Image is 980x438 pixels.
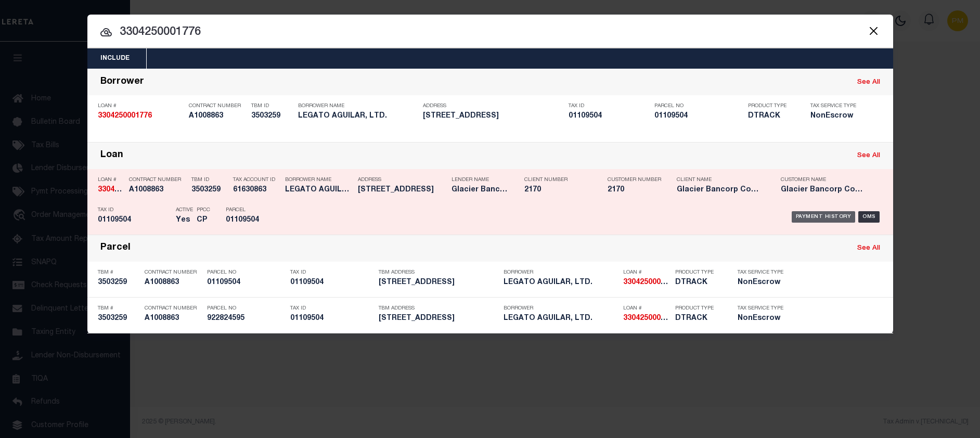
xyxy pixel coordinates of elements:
[98,305,139,312] p: TBM #
[738,269,784,276] p: Tax Service Type
[145,314,202,323] h5: A1008863
[98,207,171,213] p: Tax ID
[189,103,246,109] p: Contract Number
[677,177,765,183] p: Client Name
[623,315,677,322] strong: 3304250001776
[226,216,273,225] h5: 01109504
[191,177,228,183] p: TBM ID
[504,278,618,287] h5: LEGATO AGUILAR, LTD.
[623,269,670,276] p: Loan #
[810,103,862,109] p: Tax Service Type
[87,23,893,42] input: Start typing...
[358,186,446,195] h5: 91 BELL ST RENO NV 89503-5617
[452,177,509,183] p: Lender Name
[423,103,563,109] p: Address
[285,177,353,183] p: Borrower Name
[524,177,592,183] p: Client Number
[654,112,743,121] h5: 01109504
[867,24,881,37] button: Close
[100,150,123,162] div: Loan
[176,216,191,225] h5: Yes
[608,177,661,183] p: Customer Number
[623,314,670,323] h5: 3304250001776
[675,314,722,323] h5: DTRACK
[129,186,186,195] h5: A1008863
[738,278,784,287] h5: NonEscrow
[623,279,677,286] strong: 3304250001776
[358,177,446,183] p: Address
[191,186,228,195] h5: 3503259
[251,103,293,109] p: TBM ID
[189,112,246,121] h5: A1008863
[290,278,373,287] h5: 01109504
[100,76,144,88] div: Borrower
[504,305,618,312] p: Borrower
[792,211,856,223] div: Payment History
[738,314,784,323] h5: NonEscrow
[569,103,649,109] p: Tax ID
[129,177,186,183] p: Contract Number
[524,186,592,195] h5: 2170
[98,186,152,194] strong: 3304250001776
[233,186,280,195] h5: 61630863
[298,112,418,121] h5: LEGATO AGUILAR, LTD.
[145,269,202,276] p: Contract Number
[207,314,285,323] h5: 922824595
[675,278,722,287] h5: DTRACK
[98,186,124,195] h5: 3304250001776
[98,103,184,109] p: Loan #
[145,305,202,312] p: Contract Number
[857,245,880,252] a: See All
[748,112,795,121] h5: DTRACK
[98,314,139,323] h5: 3503259
[98,278,139,287] h5: 3503259
[748,103,795,109] p: Product Type
[285,186,353,195] h5: LEGATO AGUILAR, LTD.
[98,216,171,225] h5: 01109504
[504,314,618,323] h5: LEGATO AGUILAR, LTD.
[781,177,869,183] p: Customer Name
[298,103,418,109] p: Borrower Name
[233,177,280,183] p: Tax Account ID
[654,103,743,109] p: Parcel No
[98,112,152,120] strong: 3304250001776
[379,305,498,312] p: TBM Address
[197,207,210,213] p: PPCC
[423,112,563,121] h5: 91 BELL ST RENO NV 89503-5617
[569,112,649,121] h5: 01109504
[145,278,202,287] h5: A1008863
[675,269,722,276] p: Product Type
[207,269,285,276] p: Parcel No
[623,305,670,312] p: Loan #
[738,305,784,312] p: Tax Service Type
[98,112,184,121] h5: 3304250001776
[207,278,285,287] h5: 01109504
[290,305,373,312] p: Tax ID
[452,186,509,195] h5: Glacier Bancorp Commercial
[290,314,373,323] h5: 01109504
[87,48,143,69] button: Include
[504,269,618,276] p: Borrower
[98,177,124,183] p: Loan #
[608,186,660,195] h5: 2170
[623,278,670,287] h5: 3304250001776
[226,207,273,213] p: Parcel
[197,216,210,225] h5: CP
[858,211,880,223] div: OMS
[207,305,285,312] p: Parcel No
[379,314,498,323] h5: 91 BELL ST RENO NV 89503-5617
[781,186,869,195] h5: Glacier Bancorp Commercial
[857,152,880,159] a: See All
[176,207,193,213] p: Active
[379,269,498,276] p: TBM Address
[675,305,722,312] p: Product Type
[857,79,880,86] a: See All
[290,269,373,276] p: Tax ID
[98,269,139,276] p: TBM #
[677,186,765,195] h5: Glacier Bancorp Commercial
[251,112,293,121] h5: 3503259
[100,242,131,254] div: Parcel
[379,278,498,287] h5: 91 BELL ST RENO NV 89503-5617
[810,112,862,121] h5: NonEscrow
